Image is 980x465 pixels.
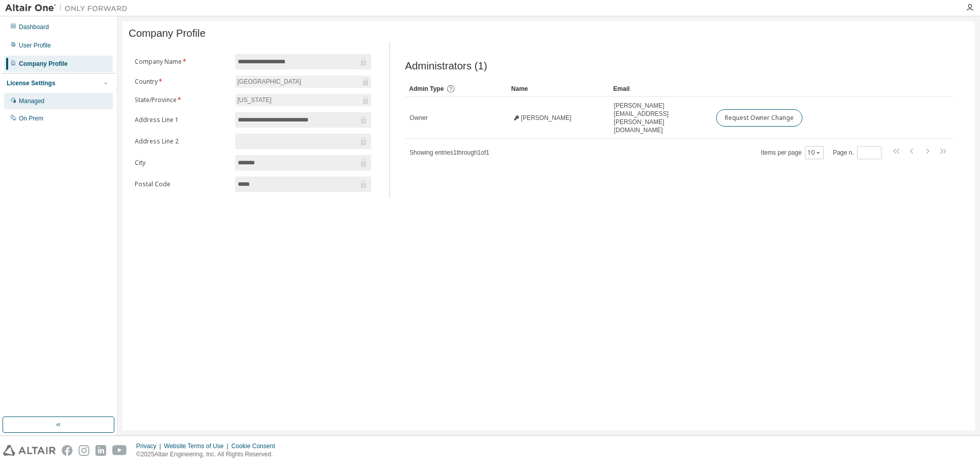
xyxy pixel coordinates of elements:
[79,445,89,456] img: instagram.svg
[19,114,43,123] div: On Prem
[164,442,231,450] div: Website Terms of Use
[3,445,56,456] img: altair_logo.svg
[235,76,371,88] div: [GEOGRAPHIC_DATA]
[135,96,229,104] label: State/Province
[19,60,67,68] div: Company Profile
[410,114,428,122] span: Owner
[135,116,229,124] label: Address Line 1
[716,109,802,127] button: Request Owner Change
[62,445,72,456] img: facebook.svg
[405,60,487,72] span: Administrators (1)
[135,159,229,167] label: City
[5,3,133,13] img: Altair One
[410,149,489,156] span: Showing entries 1 through 1 of 1
[614,102,707,134] span: [PERSON_NAME][EMAIL_ADDRESS][PERSON_NAME][DOMAIN_NAME]
[761,146,824,159] span: Items per page
[129,28,206,39] span: Company Profile
[409,85,444,92] span: Admin Type
[112,445,127,456] img: youtube.svg
[521,114,572,122] span: [PERSON_NAME]
[135,137,229,145] label: Address Line 2
[135,58,229,66] label: Company Name
[807,149,821,157] button: 10
[236,76,303,87] div: [GEOGRAPHIC_DATA]
[236,94,273,106] div: [US_STATE]
[136,442,164,450] div: Privacy
[833,146,881,159] span: Page n.
[19,23,49,31] div: Dashboard
[614,81,707,97] div: Email
[135,180,229,188] label: Postal Code
[95,445,106,456] img: linkedin.svg
[136,450,281,459] p: © 2025 Altair Engineering, Inc. All Rights Reserved.
[135,78,229,86] label: Country
[19,41,51,50] div: User Profile
[7,79,55,87] div: License Settings
[235,94,371,106] div: [US_STATE]
[511,81,605,97] div: Name
[19,97,44,105] div: Managed
[231,442,281,450] div: Cookie Consent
